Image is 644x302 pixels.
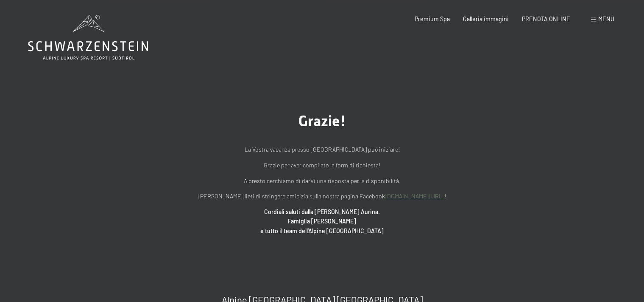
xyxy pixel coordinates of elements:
[136,145,509,155] p: La Vostra vacanza presso [GEOGRAPHIC_DATA] può iniziare!
[463,15,509,23] a: Galleria immagini
[598,15,614,23] span: Menu
[522,15,570,23] a: PRENOTA ONLINE
[136,161,509,170] p: Grazie per aver compilato la form di richiesta!
[136,192,509,201] p: [PERSON_NAME] lieti di stringere amicizia sulla nostra pagina Facebook !
[298,112,346,130] span: Grazie!
[415,15,450,23] a: Premium Spa
[260,208,384,234] strong: Cordiali saluti dalla [PERSON_NAME] Aurina. Famiglia [PERSON_NAME] e tutto il team dell’Alpine [G...
[136,176,509,186] p: A presto cerchiamo di darVi una risposta per la disponibilità.
[385,192,444,200] a: [DOMAIN_NAME][URL]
